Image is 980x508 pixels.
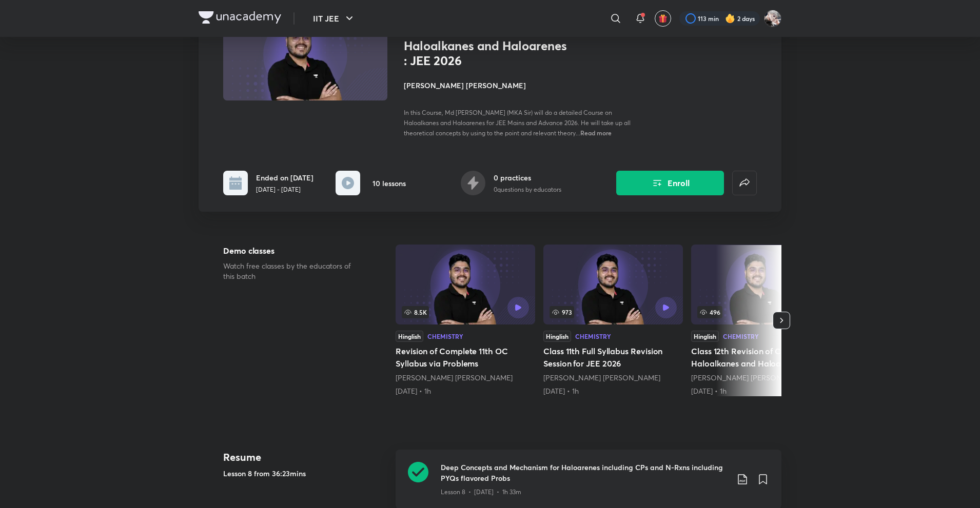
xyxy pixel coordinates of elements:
[575,333,611,339] div: Chemistry
[402,306,429,318] span: 8.5K
[543,245,683,396] a: Class 11th Full Syllabus Revision Session for JEE 2026
[543,345,683,370] h5: Class 11th Full Syllabus Revision Session for JEE 2026
[199,11,281,24] img: Company Logo
[691,373,831,383] div: Mohammad Kashif Alam
[494,172,561,183] h6: 0 practices
[223,450,387,465] h4: Resume
[616,171,724,195] button: Enroll
[543,331,571,342] div: Hinglish
[697,306,722,318] span: 496
[543,245,683,396] a: 973HinglishChemistryClass 11th Full Syllabus Revision Session for JEE 2026[PERSON_NAME] [PERSON_N...
[691,386,831,396] div: 16th Jun • 1h
[543,373,683,383] div: Mohammad Kashif Alam
[222,7,389,101] img: Thumbnail
[550,306,574,318] span: 973
[427,333,463,339] div: Chemistry
[199,11,281,26] a: Company Logo
[655,10,671,27] button: avatar
[543,373,660,382] a: [PERSON_NAME] [PERSON_NAME]
[691,245,831,396] a: Class 12th Revision of Complete Haloalkanes and Haloarenes
[543,386,683,396] div: 4th Jun • 1h
[396,373,513,382] a: [PERSON_NAME] [PERSON_NAME]
[396,245,535,396] a: 8.5KHinglishChemistryRevision of Complete 11th OC Syllabus via Problems[PERSON_NAME] [PERSON_NAME...
[404,80,634,91] h4: [PERSON_NAME] [PERSON_NAME]
[223,468,387,479] h5: Lesson 8 from 36:23mins
[441,487,521,497] p: Lesson 8 • [DATE] • 1h 33m
[396,245,535,396] a: Revision of Complete 11th OC Syllabus via Problems
[396,386,535,396] div: 27th Apr • 1h
[725,13,735,24] img: streak
[580,129,612,137] span: Read more
[764,10,781,27] img: Navin Raj
[307,8,362,29] button: IIT JEE
[396,345,535,370] h5: Revision of Complete 11th OC Syllabus via Problems
[691,245,831,396] a: 496HinglishChemistryClass 12th Revision of Complete Haloalkanes and Haloarenes[PERSON_NAME] [PERS...
[691,345,831,370] h5: Class 12th Revision of Complete Haloalkanes and Haloarenes
[691,331,719,342] div: Hinglish
[441,462,728,483] h3: Deep Concepts and Mechanism for Haloarenes including CPs and N-Rxns including PYQs flavored Probs
[691,373,808,382] a: [PERSON_NAME] [PERSON_NAME]
[658,14,668,23] img: avatar
[396,373,535,383] div: Mohammad Kashif Alam
[256,185,313,194] p: [DATE] - [DATE]
[396,331,423,342] div: Hinglish
[223,245,363,257] h5: Demo classes
[373,178,406,189] h6: 10 lessons
[732,171,757,195] button: false
[223,261,363,281] p: Watch free classes by the educators of this batch
[494,185,561,194] p: 0 questions by educators
[256,172,313,183] h6: Ended on [DATE]
[404,109,631,137] span: In this Course, Md [PERSON_NAME] (MKA Sir) will do a detailed Course on Haloalkanes and Haloarene...
[404,24,572,68] h1: Class 12th Course on Haloalkanes and Haloarenes : JEE 2026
